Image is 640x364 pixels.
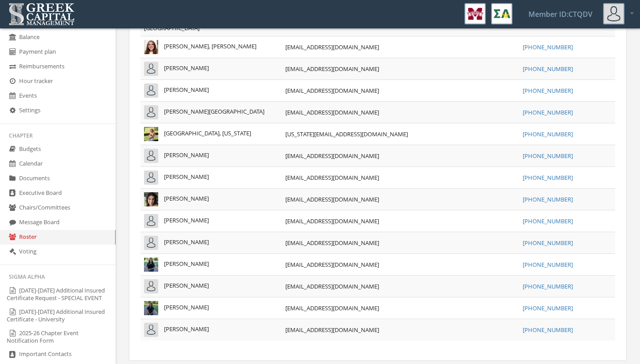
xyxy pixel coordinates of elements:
span: [PERSON_NAME] [164,303,209,311]
a: [EMAIL_ADDRESS][DOMAIN_NAME] [285,43,379,51]
a: [EMAIL_ADDRESS][DOMAIN_NAME] [285,65,379,73]
a: [EMAIL_ADDRESS][DOMAIN_NAME] [285,174,379,182]
a: [PHONE_NUMBER] [523,174,573,182]
span: [PERSON_NAME] [164,260,209,268]
span: [PERSON_NAME] [164,281,209,289]
a: [PHONE_NUMBER] [523,108,573,116]
a: [EMAIL_ADDRESS][DOMAIN_NAME] [285,282,379,290]
span: [PERSON_NAME] [164,325,209,333]
span: [PERSON_NAME] [164,86,209,94]
a: [EMAIL_ADDRESS][DOMAIN_NAME] [285,261,379,269]
a: [EMAIL_ADDRESS][DOMAIN_NAME] [285,108,379,116]
a: [PHONE_NUMBER] [523,326,573,334]
a: [EMAIL_ADDRESS][DOMAIN_NAME] [285,326,379,334]
a: [PHONE_NUMBER] [523,43,573,51]
a: [EMAIL_ADDRESS][DOMAIN_NAME] [285,304,379,312]
span: [PERSON_NAME], [PERSON_NAME] [164,42,256,50]
a: [PHONE_NUMBER] [523,87,573,95]
a: [EMAIL_ADDRESS][DOMAIN_NAME] [285,217,379,225]
span: [PERSON_NAME] [164,151,209,159]
span: [GEOGRAPHIC_DATA], [US_STATE] [164,129,251,137]
a: [PHONE_NUMBER] [523,65,573,73]
span: [PERSON_NAME][GEOGRAPHIC_DATA] [164,107,264,115]
a: [PHONE_NUMBER] [523,217,573,225]
a: [PHONE_NUMBER] [523,282,573,290]
span: [PERSON_NAME] [164,64,209,72]
span: [PERSON_NAME] [164,173,209,181]
a: [US_STATE][EMAIL_ADDRESS][DOMAIN_NAME] [285,130,408,138]
a: [PHONE_NUMBER] [523,130,573,138]
span: [PERSON_NAME] [164,194,209,202]
a: [EMAIL_ADDRESS][DOMAIN_NAME] [285,152,379,160]
a: [PHONE_NUMBER] [523,261,573,269]
a: [EMAIL_ADDRESS][DOMAIN_NAME] [285,87,379,95]
span: [PERSON_NAME] [164,238,209,246]
a: Member ID: CTQDV [518,0,603,28]
a: [PHONE_NUMBER] [523,152,573,160]
a: [EMAIL_ADDRESS][DOMAIN_NAME] [285,195,379,203]
span: [PERSON_NAME] [164,216,209,224]
a: [PHONE_NUMBER] [523,195,573,203]
a: [PHONE_NUMBER] [523,304,573,312]
a: [EMAIL_ADDRESS][DOMAIN_NAME] [285,239,379,247]
a: [PHONE_NUMBER] [523,239,573,247]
